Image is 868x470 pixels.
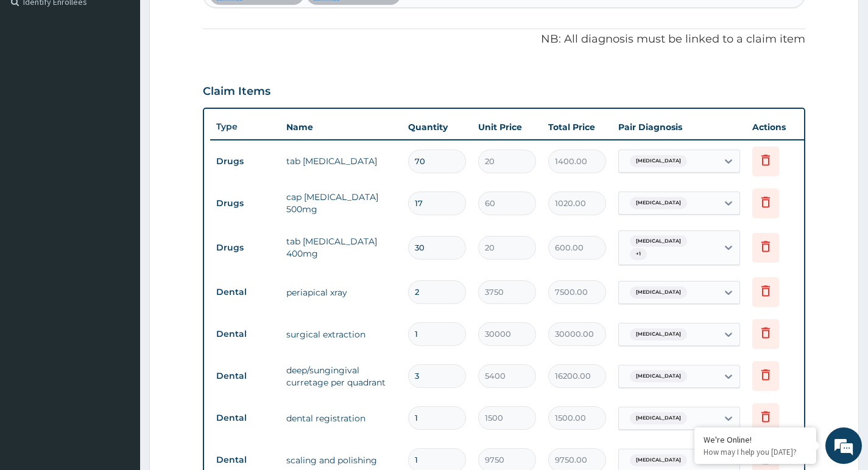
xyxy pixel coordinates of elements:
[630,235,687,247] span: [MEDICAL_DATA]
[630,454,687,466] span: [MEDICAL_DATA]
[630,328,687,340] span: [MEDICAL_DATA]
[210,192,280,215] td: Drugs
[746,115,807,139] th: Actions
[630,155,687,167] span: [MEDICAL_DATA]
[630,286,687,299] span: [MEDICAL_DATA]
[542,115,612,139] th: Total Price
[704,434,807,445] div: We're Online!
[402,115,472,139] th: Quantity
[612,115,746,139] th: Pair Diagnosis
[280,280,402,305] td: periapical xray
[63,68,205,84] div: Chat with us now
[280,358,402,395] td: deep/sungingival curretage per quadrant
[630,197,687,209] span: [MEDICAL_DATA]
[630,370,687,382] span: [MEDICAL_DATA]
[630,248,647,260] span: + 1
[280,115,402,139] th: Name
[210,323,280,345] td: Dental
[210,116,280,138] th: Type
[6,332,232,375] textarea: Type your message and hit 'Enter'
[203,32,805,47] p: NB: All diagnosis must be linked to a claim item
[203,85,270,98] h3: Claim Items
[210,237,280,259] td: Drugs
[280,229,402,266] td: tab [MEDICAL_DATA] 400mg
[210,150,280,173] td: Drugs
[704,447,807,457] p: How may I help you today?
[280,185,402,221] td: cap [MEDICAL_DATA] 500mg
[210,407,280,429] td: Dental
[472,115,542,139] th: Unit Price
[71,153,168,276] span: We're online!
[630,412,687,424] span: [MEDICAL_DATA]
[280,406,402,430] td: dental registration
[210,281,280,303] td: Dental
[210,365,280,387] td: Dental
[280,149,402,173] td: tab [MEDICAL_DATA]
[280,322,402,347] td: surgical extraction
[23,61,49,91] img: d_794563401_company_1708531726252_794563401
[200,6,229,35] div: Minimize live chat window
